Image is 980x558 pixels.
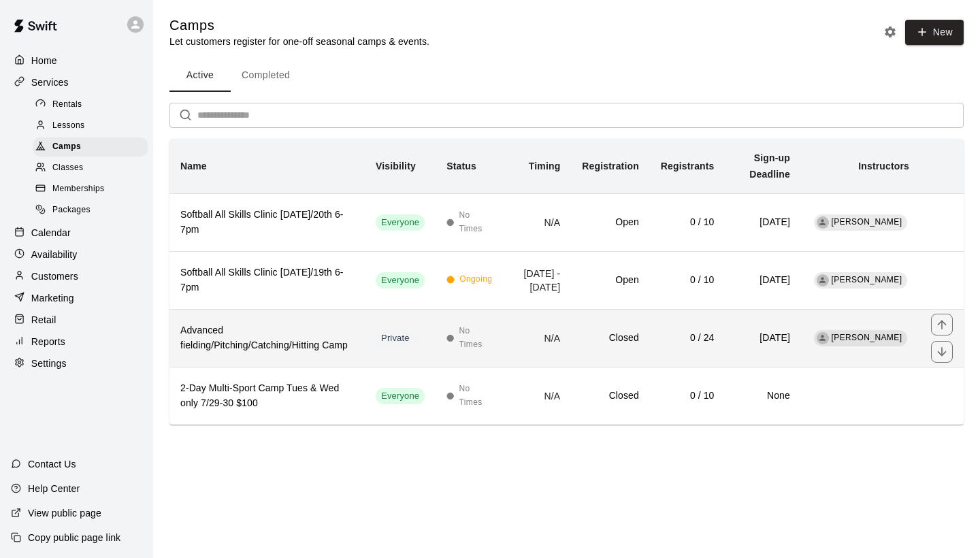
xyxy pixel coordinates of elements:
[661,273,715,288] h6: 0 / 10
[504,367,571,425] td: N/A
[33,115,153,136] a: Lessons
[33,116,148,135] div: Lessons
[736,273,790,288] h6: [DATE]
[31,226,71,240] p: Calendar
[858,161,909,171] b: Instructors
[33,95,148,114] div: Rentals
[749,152,790,180] b: Sign-up Deadline
[33,159,148,178] div: Classes
[33,137,153,158] a: Camps
[52,182,104,196] span: Memberships
[31,335,65,348] p: Reports
[900,26,964,37] a: New
[31,76,69,89] p: Services
[661,215,715,230] h6: 0 / 10
[180,208,354,237] h6: Softball All Skills Clinic [DATE]/20th 6-7pm
[33,94,153,115] a: Rentals
[376,330,415,346] div: This service is hidden, and can only be accessed via a direct link
[31,291,74,305] p: Marketing
[52,98,82,112] span: Rentals
[459,382,494,410] span: No Times
[582,273,638,288] h6: Open
[52,119,85,133] span: Lessons
[376,216,425,229] span: Everyone
[11,72,142,93] a: Services
[376,161,416,171] b: Visibility
[28,457,76,471] p: Contact Us
[832,333,902,342] span: [PERSON_NAME]
[832,217,902,227] span: [PERSON_NAME]
[661,389,715,404] h6: 0 / 10
[31,54,57,67] p: Home
[52,140,81,154] span: Camps
[180,265,354,295] h6: Softball All Skills Clinic [DATE]/19th 6-7pm
[52,203,91,217] span: Packages
[736,215,790,230] h6: [DATE]
[28,506,101,520] p: View public page
[33,180,148,199] div: Memberships
[376,272,425,289] div: This service is visible to all of your customers
[11,310,142,330] a: Retail
[33,137,148,157] div: Camps
[169,139,964,425] table: simple table
[11,353,142,374] a: Settings
[582,215,638,230] h6: Open
[31,357,67,370] p: Settings
[31,269,78,283] p: Customers
[817,216,829,229] div: Andy Schmid
[33,179,153,200] a: Memberships
[169,35,429,48] p: Let customers register for one-off seasonal camps & events.
[11,50,142,71] a: Home
[52,161,83,175] span: Classes
[11,288,142,308] a: Marketing
[33,201,148,220] div: Packages
[736,331,790,346] h6: [DATE]
[931,341,953,363] button: move item down
[504,251,571,309] td: [DATE] - [DATE]
[376,388,425,404] div: This service is visible to all of your customers
[169,59,231,92] button: Active
[880,22,900,42] button: Camp settings
[459,209,494,236] span: No Times
[504,309,571,367] td: N/A
[376,332,415,345] span: Private
[28,531,120,544] p: Copy public page link
[817,274,829,286] div: Andy Schmid
[582,331,638,346] h6: Closed
[459,325,494,352] span: No Times
[376,274,425,287] span: Everyone
[376,390,425,403] span: Everyone
[459,273,492,286] span: Ongoing
[11,244,142,265] div: Availability
[661,161,715,171] b: Registrants
[180,161,207,171] b: Name
[180,323,354,353] h6: Advanced fielding/Pitching/Catching/Hitting Camp
[661,331,715,346] h6: 0 / 24
[931,314,953,335] button: move item up
[31,313,56,327] p: Retail
[180,381,354,411] h6: 2-Day Multi-Sport Camp Tues & Wed only 7/29-30 $100
[11,331,142,352] a: Reports
[31,248,78,261] p: Availability
[11,223,142,243] a: Calendar
[11,266,142,286] a: Customers
[446,161,476,171] b: Status
[832,275,902,284] span: [PERSON_NAME]
[33,158,153,179] a: Classes
[905,20,964,45] button: New
[231,59,301,92] button: Completed
[33,200,153,221] a: Packages
[169,16,429,35] h5: Camps
[582,161,638,171] b: Registration
[736,389,790,404] h6: None
[529,161,561,171] b: Timing
[817,332,829,344] div: Ryan Ramirez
